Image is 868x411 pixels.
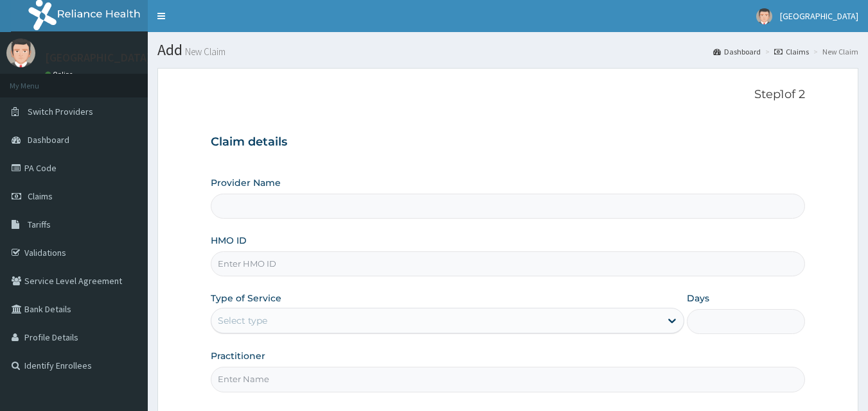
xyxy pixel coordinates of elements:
[774,46,809,57] a: Claims
[211,176,281,189] label: Provider Name
[810,46,858,57] li: New Claim
[211,349,265,362] label: Practitioner
[211,88,806,102] p: Step 1 of 2
[182,47,226,56] small: New Claim
[28,190,53,202] span: Claims
[157,42,858,58] h1: Add
[780,10,858,22] span: [GEOGRAPHIC_DATA]
[211,234,247,247] label: HMO ID
[45,70,76,79] a: Online
[28,106,93,117] span: Switch Providers
[6,38,35,67] img: User Image
[211,251,806,276] input: Enter HMO ID
[713,46,761,57] a: Dashboard
[211,135,806,149] h3: Claim details
[28,219,51,230] span: Tariffs
[756,8,772,24] img: User Image
[687,292,709,305] label: Days
[28,134,69,146] span: Dashboard
[218,314,267,327] div: Select type
[211,367,806,392] input: Enter Name
[211,292,281,305] label: Type of Service
[45,52,151,63] p: [GEOGRAPHIC_DATA]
